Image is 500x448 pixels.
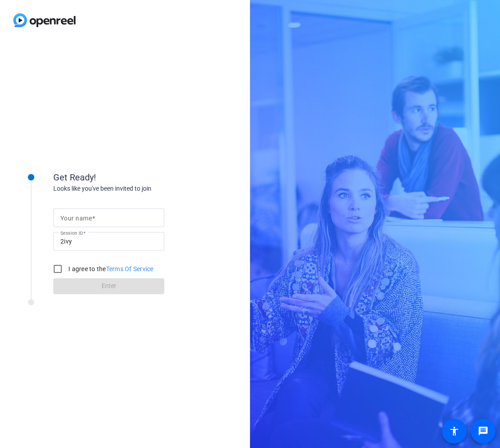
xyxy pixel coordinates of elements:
[60,230,83,236] mat-label: Session ID
[53,171,231,184] div: Get Ready!
[106,265,154,272] a: Terms Of Service
[60,215,92,222] mat-label: Your name
[53,184,231,193] div: Looks like you've been invited to join
[449,426,460,436] mat-icon: accessibility
[478,426,488,436] mat-icon: message
[67,264,154,273] label: I agree to the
